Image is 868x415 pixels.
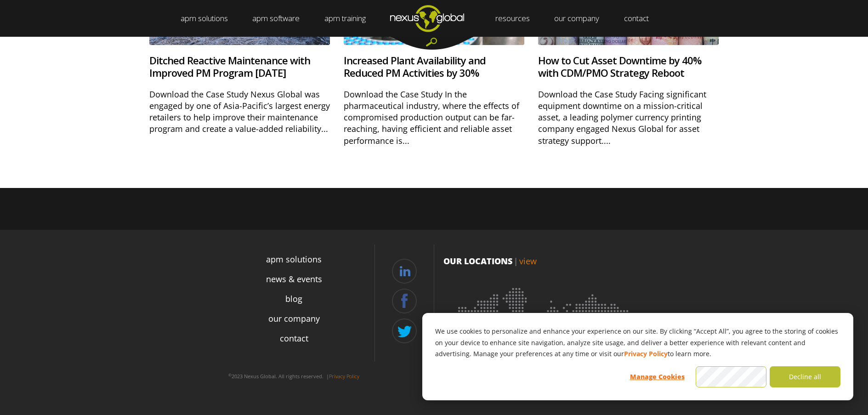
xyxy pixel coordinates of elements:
[422,313,853,400] div: Cookie banner
[344,89,524,147] div: Download the Case Study In the pharmaceutical industry, where the effects of compromised producti...
[435,326,840,360] p: We use cookies to personalize and enhance your experience on our site. By clicking “Accept All”, ...
[538,89,719,147] div: Download the Case Study Facing significant equipment downtime on a mission-critical asset, a lead...
[266,253,322,266] a: apm solutions
[268,313,320,325] a: our company
[770,366,840,387] button: Decline all
[285,293,302,305] a: blog
[538,53,701,80] a: How to Cut Asset Downtime by 40% with CDM/PMO Strategy Reboot
[624,348,668,360] a: Privacy Policy
[214,250,374,365] div: Navigation Menu
[149,53,310,80] a: Ditched Reactive Maintenance with Improved PM Program [DATE]
[149,89,330,135] div: Download the Case Study Nexus Global was engaged by one of Asia-Pacific’s largest energy retailer...
[519,256,537,267] a: view
[514,256,518,267] span: |
[443,255,646,267] p: OUR LOCATIONS
[344,53,486,80] a: Increased Plant Availability and Reduced PM Activities by 30%
[214,369,374,384] p: 2023 Nexus Global. All rights reserved. |
[329,373,359,380] a: Privacy Policy
[443,276,646,400] img: Location map
[280,332,308,345] a: contact
[696,366,766,387] button: Accept all
[228,372,232,377] sup: ©
[266,273,322,285] a: news & events
[622,366,692,387] button: Manage Cookies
